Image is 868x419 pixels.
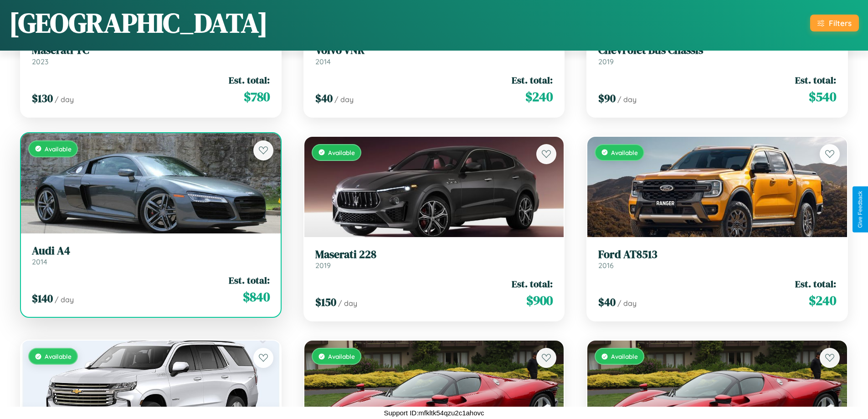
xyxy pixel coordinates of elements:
[9,4,268,41] h1: [GEOGRAPHIC_DATA]
[611,149,638,156] span: Available
[829,18,852,28] div: Filters
[334,95,354,104] span: / day
[328,352,355,360] span: Available
[526,291,553,310] span: $ 900
[598,261,614,270] span: 2016
[55,295,74,304] span: / day
[611,352,638,360] span: Available
[795,277,836,290] span: Est. total:
[512,73,553,87] span: Est. total:
[32,244,270,258] h3: Audi A4
[328,149,355,156] span: Available
[617,299,637,308] span: / day
[857,191,863,228] div: Give Feedback
[598,44,836,57] h3: Chevrolet Bus Chassis
[512,277,553,290] span: Est. total:
[32,57,48,66] span: 2023
[338,299,357,308] span: / day
[598,91,616,106] span: $ 90
[244,88,270,106] span: $ 780
[598,248,836,270] a: Ford AT85132016
[32,291,53,306] span: $ 140
[315,44,553,57] h3: Volvo VNR
[598,44,836,66] a: Chevrolet Bus Chassis2019
[45,352,72,360] span: Available
[598,248,836,261] h3: Ford AT8513
[809,88,836,106] span: $ 540
[229,274,270,287] span: Est. total:
[795,73,836,87] span: Est. total:
[32,257,47,266] span: 2014
[617,95,637,104] span: / day
[55,95,74,104] span: / day
[229,73,270,87] span: Est. total:
[315,91,333,106] span: $ 40
[315,248,553,261] h3: Maserati 228
[525,88,553,106] span: $ 240
[32,244,270,267] a: Audi A42014
[32,91,53,106] span: $ 130
[32,44,270,57] h3: Maserati TC
[243,288,270,306] span: $ 840
[315,57,331,66] span: 2014
[315,261,331,270] span: 2019
[598,57,614,66] span: 2019
[32,44,270,66] a: Maserati TC2023
[598,295,616,310] span: $ 40
[810,15,859,31] button: Filters
[45,145,72,153] span: Available
[315,295,336,310] span: $ 150
[315,248,553,270] a: Maserati 2282019
[809,291,836,310] span: $ 240
[315,44,553,66] a: Volvo VNR2014
[384,407,484,419] p: Support ID: mfkltk54qzu2c1ahovc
